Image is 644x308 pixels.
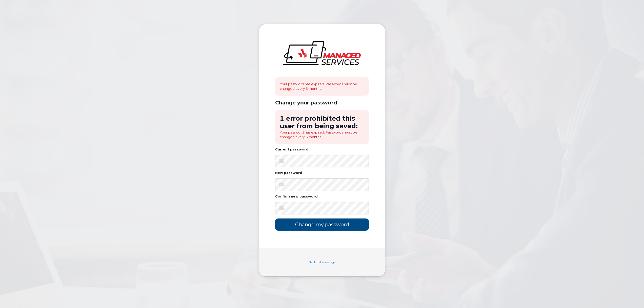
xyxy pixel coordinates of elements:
[280,130,364,139] li: Your password has expired. Passwords must be changed every 6 months.
[275,218,369,230] input: Change my password
[283,41,361,65] img: logo-large.png
[280,115,364,130] h2: 1 error prohibited this user from being saved:
[309,260,335,264] a: Back to homepage
[275,148,308,151] label: Current password
[275,77,369,96] div: Your password has expired. Passwords must be changed every 6 months.
[275,171,302,175] label: New password
[275,100,369,106] div: Change your password
[275,195,318,198] label: Confirm new password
